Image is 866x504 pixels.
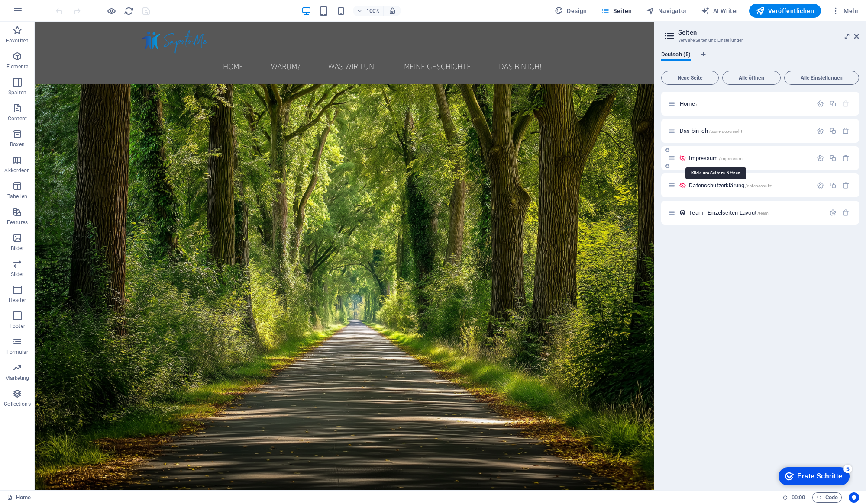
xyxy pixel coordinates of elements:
[6,37,29,44] p: Favoriten
[106,6,116,16] button: Klicke hier, um den Vorschau-Modus zu verlassen
[7,492,31,503] a: Klick, um Auswahl aufzuheben. Doppelklick öffnet Seitenverwaltung
[817,100,824,107] div: Einstellungen
[689,209,769,216] span: Klick, um Seite zu öffnen
[686,210,825,215] div: Team - Einzelseiten-Layout/team
[680,100,698,107] span: Klick, um Seite zu öffnen
[6,4,77,22] div: Erste Schritte 5 items remaining, 0% complete
[745,183,772,188] span: /datenschutz
[842,100,850,107] div: Die Startseite kann nicht gelöscht werden
[817,127,824,135] div: Einstellungen
[829,182,837,189] div: Duplizieren
[680,128,742,134] span: Klick, um Seite zu öffnen
[798,494,799,501] span: :
[678,29,859,36] h2: Seiten
[812,492,842,503] button: Code
[842,127,850,135] div: Entfernen
[689,182,771,189] span: Klick, um Seite zu öffnen
[782,492,805,503] h6: Session-Zeit
[709,129,742,134] span: /team-uebersicht
[71,2,80,10] div: 5
[829,154,837,162] div: Duplizieren
[816,492,838,503] span: Code
[696,102,698,106] span: /
[686,155,812,161] div: Impressum/impressum
[7,219,28,226] p: Features
[677,128,812,134] div: Das bin ich/team-uebersicht
[353,6,384,16] button: 100%
[551,4,591,18] button: Design
[643,4,691,18] button: Navigator
[817,154,824,162] div: Einstellungen
[665,75,715,80] span: Neue Seite
[829,127,837,135] div: Duplizieren
[698,4,742,18] button: AI Writer
[689,155,743,161] span: Impressum
[366,6,380,16] h6: 100%
[757,211,769,215] span: /team
[701,6,739,15] span: AI Writer
[842,154,850,162] div: Entfernen
[817,182,824,189] div: Einstellungen
[722,71,781,85] button: Alle öffnen
[646,6,687,15] span: Navigator
[598,4,636,18] button: Seiten
[661,49,691,61] span: Deutsch (5)
[661,51,859,67] div: Sprachen-Tabs
[829,100,837,107] div: Duplizieren
[11,245,24,252] p: Bilder
[10,323,25,330] p: Footer
[849,492,859,503] button: Usercentrics
[4,401,30,408] p: Collections
[686,183,812,188] div: Datenschutzerklärung/datenschutz
[10,141,25,148] p: Boxen
[124,6,134,16] i: Seite neu laden
[828,4,862,18] button: Mehr
[388,7,396,15] i: Bei Größenänderung Zoomstufe automatisch an das gewählte Gerät anpassen.
[11,271,24,278] p: Slider
[726,75,777,80] span: Alle öffnen
[7,193,27,200] p: Tabellen
[719,156,743,161] span: /impressum
[749,4,821,18] button: Veröffentlichen
[661,71,719,85] button: Neue Seite
[8,115,27,122] p: Content
[555,6,587,15] span: Design
[792,492,805,503] span: 00 00
[788,75,855,80] span: Alle Einstellungen
[842,209,850,216] div: Entfernen
[6,349,29,356] p: Formular
[551,4,591,18] div: Design (Strg+Alt+Y)
[756,6,814,15] span: Veröffentlichen
[8,89,26,96] p: Spalten
[4,167,30,174] p: Akkordeon
[842,182,850,189] div: Entfernen
[679,209,686,216] div: Dieses Layout wird als Template für alle Einträge dieser Collection genutzt (z.B. ein Blog Post)....
[9,297,26,304] p: Header
[123,6,134,16] button: reload
[25,10,70,17] div: Erste Schritte
[6,63,29,70] p: Elemente
[5,375,29,382] p: Marketing
[601,6,632,15] span: Seiten
[831,6,859,15] span: Mehr
[784,71,859,85] button: Alle Einstellungen
[678,36,842,44] h3: Verwalte Seiten und Einstellungen
[829,209,837,216] div: Einstellungen
[677,101,812,106] div: Home/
